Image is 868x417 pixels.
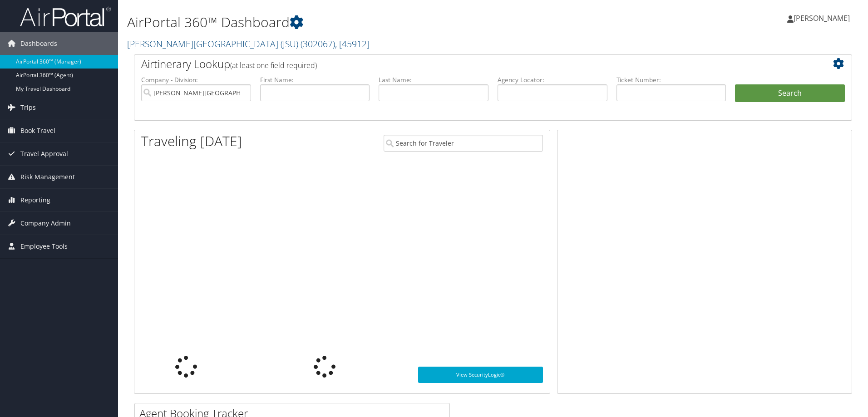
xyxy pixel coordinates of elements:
[127,38,370,50] a: [PERSON_NAME][GEOGRAPHIC_DATA] (JSU)
[20,142,68,165] span: Travel Approval
[230,60,317,70] span: (at least one field required)
[141,75,251,84] label: Company - Division:
[20,32,57,55] span: Dashboards
[335,38,370,50] span: , [ 45912 ]
[787,5,859,32] a: [PERSON_NAME]
[20,166,75,188] span: Risk Management
[20,6,111,27] img: airportal-logo.png
[616,75,726,84] label: Ticket Number:
[384,135,543,152] input: Search for Traveler
[794,13,850,23] span: [PERSON_NAME]
[20,189,50,211] span: Reporting
[20,235,68,258] span: Employee Tools
[418,367,543,383] a: View SecurityLogic®
[20,212,71,235] span: Company Admin
[735,84,845,103] button: Search
[301,38,335,50] span: ( 302067 )
[20,96,36,119] span: Trips
[20,119,55,142] span: Book Travel
[127,13,615,32] h1: AirPortal 360™ Dashboard
[498,75,607,84] label: Agency Locator:
[141,132,242,151] h1: Traveling [DATE]
[379,75,488,84] label: Last Name:
[141,56,785,72] h2: Airtinerary Lookup
[260,75,370,84] label: First Name:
